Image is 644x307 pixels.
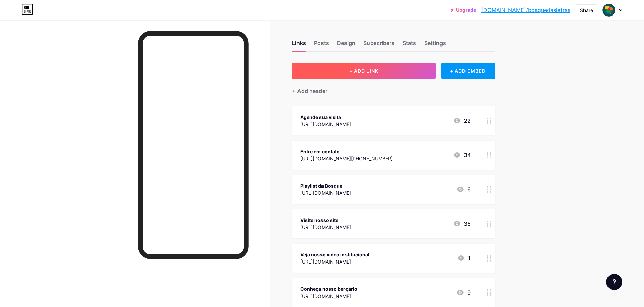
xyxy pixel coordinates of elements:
div: Veja nosso vídeo institucional [300,251,369,258]
div: 22 [453,117,471,125]
div: Settings [424,39,446,51]
div: [URL][DOMAIN_NAME] [300,293,357,300]
div: + Add header [292,87,327,95]
div: + ADD EMBED [441,63,495,79]
div: Share [580,7,593,14]
div: 9 [456,288,471,297]
div: [URL][DOMAIN_NAME] [300,224,351,231]
div: [URL][DOMAIN_NAME] [300,189,351,196]
div: 1 [457,254,471,262]
span: + ADD LINK [349,68,378,74]
div: Playlist da Bosque [300,182,351,189]
div: 35 [453,220,471,228]
div: Agende sua visita [300,114,351,121]
div: Links [292,39,306,51]
div: [URL][DOMAIN_NAME] [300,258,369,265]
div: [URL][DOMAIN_NAME] [300,121,351,128]
div: 6 [456,185,471,193]
div: Visite nosso site [300,217,351,224]
a: Upgrade [450,7,476,13]
div: Conheça nosso berçário [300,285,357,293]
div: [URL][DOMAIN_NAME][PHONE_NUMBER] [300,155,393,162]
div: Stats [403,39,416,51]
a: [DOMAIN_NAME]/bosquedasletras [481,6,570,14]
div: Entre em contato [300,148,393,155]
div: Posts [314,39,329,51]
div: Design [337,39,355,51]
img: bosquedasletras [602,4,615,17]
div: Subscribers [363,39,395,51]
div: 34 [453,151,471,159]
button: + ADD LINK [292,63,436,79]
